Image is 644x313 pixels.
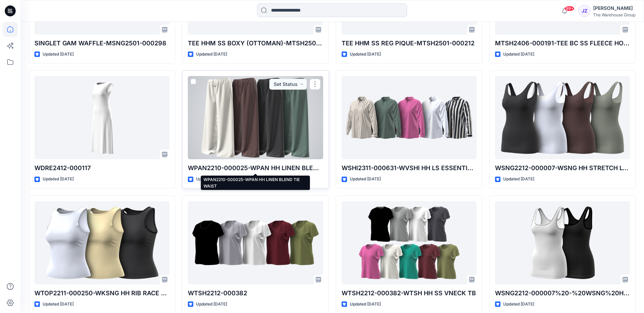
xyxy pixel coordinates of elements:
[593,4,635,12] div: [PERSON_NAME]
[188,201,323,284] a: WTSH2212-000382
[495,288,630,298] p: WSNG2212-000007%20-%20WSNG%20HH%20STRETCH%20LONGLINE%20TANK
[196,51,227,58] p: Updated [DATE]
[188,76,323,159] a: WPAN2210-000025-WPAN HH LINEN BLEND TIE WAIST
[43,51,74,58] p: Updated [DATE]
[188,288,323,298] p: WTSH2212-000382
[342,39,477,48] p: TEE HHM SS REG PIQUE-MTSH2501-000212
[34,39,169,48] p: SINGLET GAM WAFFLE-MSNG2501-000298
[503,176,534,183] p: Updated [DATE]
[196,301,227,308] p: Updated [DATE]
[495,76,630,159] a: WSNG2212-000007-WSNG HH STRETCH LONGLINE TANK
[43,176,74,183] p: Updated [DATE]
[34,288,169,298] p: WTOP2211-000250-WKSNG HH RIB RACE BK TANK TB
[350,301,381,308] p: Updated [DATE]
[495,39,630,48] p: MTSH2406-000191-TEE BC SS FLEECE HOOD PS
[34,76,169,159] a: WDRE2412-000117
[34,201,169,284] a: WTOP2211-000250-WKSNG HH RIB RACE BK TANK TB
[342,76,477,159] a: WSHI2311-000631-WVSHI HH LS ESSENTIAL LINEN
[188,163,323,173] p: WPAN2210-000025-WPAN HH LINEN BLEND TIE WAIST
[578,5,590,17] div: JZ
[342,288,477,298] p: WTSH2212-000382-WTSH HH SS VNECK TB
[503,51,534,58] p: Updated [DATE]
[34,163,169,173] p: WDRE2412-000117
[564,6,574,11] span: 99+
[350,176,381,183] p: Updated [DATE]
[350,51,381,58] p: Updated [DATE]
[342,201,477,284] a: WTSH2212-000382-WTSH HH SS VNECK TB
[495,163,630,173] p: WSNG2212-000007-WSNG HH STRETCH LONGLINE TANK
[593,12,635,17] div: The Warehouse Group
[43,301,74,308] p: Updated [DATE]
[196,176,227,183] p: Updated [DATE]
[503,301,534,308] p: Updated [DATE]
[495,201,630,284] a: WSNG2212-000007%20-%20WSNG%20HH%20STRETCH%20LONGLINE%20TANK
[342,163,477,173] p: WSHI2311-000631-WVSHI HH LS ESSENTIAL LINEN
[188,39,323,48] p: TEE HHM SS BOXY (OTTOMAN)-MTSH2501-000211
